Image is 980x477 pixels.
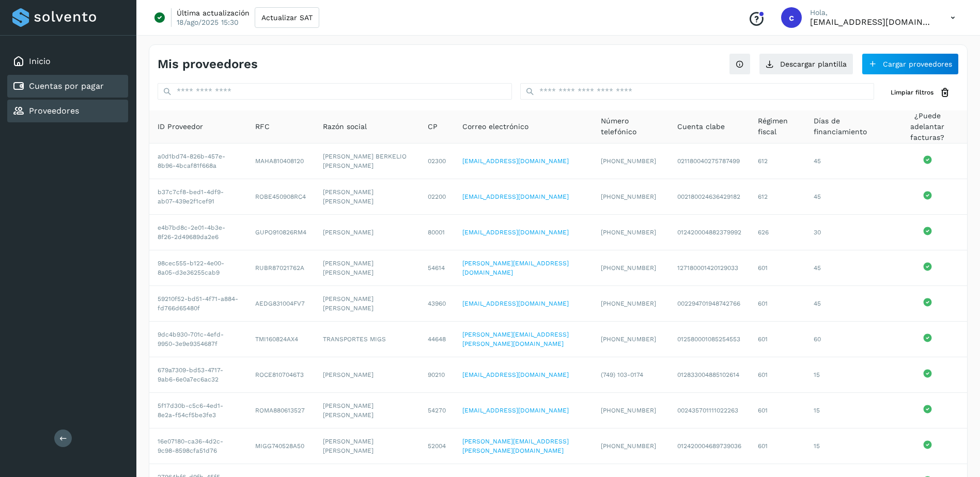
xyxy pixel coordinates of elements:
[247,286,315,322] td: AEDG831004FV7
[315,144,419,179] td: [PERSON_NAME] BERKELIO [PERSON_NAME]
[669,393,750,428] td: 002435701111022263
[462,331,569,347] a: [PERSON_NAME][EMAIL_ADDRESS][PERSON_NAME][DOMAIN_NAME]
[315,428,419,464] td: [PERSON_NAME] [PERSON_NAME]
[428,121,438,132] span: CP
[149,250,247,286] td: 98cec555-b122-4e00-8a05-d3e36255cab9
[750,322,805,357] td: 601
[750,428,805,464] td: 601
[149,428,247,464] td: 16e07180-ca36-4d2c-9c98-8598cfa51d76
[247,215,315,250] td: GUPO910826RM4
[882,83,959,102] button: Limpiar filtros
[247,179,315,215] td: ROBE450908RC4
[419,179,454,215] td: 02200
[750,393,805,428] td: 601
[669,286,750,322] td: 002294701948742766
[601,371,643,378] span: (749) 103-0174
[149,179,247,215] td: b37c7cf8-bed1-4df9-ab07-439e2f1cef91
[419,357,454,393] td: 90210
[891,88,934,97] span: Limpiar filtros
[601,157,656,165] span: [PHONE_NUMBER]
[601,193,656,200] span: [PHONE_NUMBER]
[247,322,315,357] td: TMI160824AX4
[758,116,797,137] span: Régimen fiscal
[669,322,750,357] td: 012580001085254553
[805,215,888,250] td: 30
[177,8,250,18] p: Última actualización
[601,336,656,343] span: [PHONE_NUMBER]
[7,75,128,98] div: Cuentas por pagar
[323,121,367,132] span: Razón social
[669,215,750,250] td: 012420004882379992
[462,260,569,276] a: [PERSON_NAME][EMAIL_ADDRESS][DOMAIN_NAME]
[750,250,805,286] td: 601
[419,428,454,464] td: 52004
[669,428,750,464] td: 012420004689739036
[601,229,656,236] span: [PHONE_NUMBER]
[149,322,247,357] td: 9dc4b930-701c-4efd-9950-3e9e9354687f
[677,121,725,132] span: Cuenta clabe
[805,144,888,179] td: 45
[247,393,315,428] td: ROMA880613527
[247,428,315,464] td: MIGG740528A50
[315,286,419,322] td: [PERSON_NAME] [PERSON_NAME]
[419,250,454,286] td: 54614
[419,322,454,357] td: 44648
[149,393,247,428] td: 5f17d30b-c5c6-4ed1-8e2a-f54cf5be3fe3
[810,17,934,27] p: cxp@53cargo.com
[315,250,419,286] td: [PERSON_NAME] [PERSON_NAME]
[261,14,313,21] span: Actualizar SAT
[149,215,247,250] td: e4b7bd8c-2e01-4b3e-8f26-2d49689da2e6
[462,300,569,307] a: [EMAIL_ADDRESS][DOMAIN_NAME]
[805,428,888,464] td: 15
[601,116,661,137] span: Número telefónico
[601,300,656,307] span: [PHONE_NUMBER]
[29,81,104,91] a: Cuentas por pagar
[315,179,419,215] td: [PERSON_NAME] [PERSON_NAME]
[462,229,569,236] a: [EMAIL_ADDRESS][DOMAIN_NAME]
[315,215,419,250] td: [PERSON_NAME]
[315,357,419,393] td: [PERSON_NAME]
[29,106,79,116] a: Proveedores
[7,100,128,122] div: Proveedores
[462,371,569,378] a: [EMAIL_ADDRESS][DOMAIN_NAME]
[750,286,805,322] td: 601
[601,407,656,414] span: [PHONE_NUMBER]
[805,179,888,215] td: 45
[7,50,128,73] div: Inicio
[805,393,888,428] td: 15
[462,407,569,414] a: [EMAIL_ADDRESS][DOMAIN_NAME]
[149,357,247,393] td: 679a7309-bd53-4717-9ab6-6e0a7ec6ac32
[255,121,270,132] span: RFC
[247,250,315,286] td: RUBR87021762A
[814,116,879,137] span: Días de financiamiento
[419,393,454,428] td: 54270
[462,193,569,200] a: [EMAIL_ADDRESS][DOMAIN_NAME]
[750,179,805,215] td: 612
[896,110,959,143] span: ¿Puede adelantar facturas?
[247,144,315,179] td: MAHA810408120
[810,8,934,17] p: Hola,
[247,357,315,393] td: ROCE8107046T3
[750,144,805,179] td: 612
[669,144,750,179] td: 021180040275787499
[419,144,454,179] td: 02300
[255,7,319,28] button: Actualizar SAT
[750,357,805,393] td: 601
[419,286,454,322] td: 43960
[805,286,888,322] td: 45
[750,215,805,250] td: 626
[149,286,247,322] td: 59210f52-bd51-4f71-a884-fd766d65480f
[805,322,888,357] td: 60
[419,215,454,250] td: 80001
[158,121,203,132] span: ID Proveedor
[462,121,528,132] span: Correo electrónico
[149,144,247,179] td: a0d1bd74-826b-457e-8b96-4bcaf81f668a
[601,442,656,450] span: [PHONE_NUMBER]
[462,157,569,165] a: [EMAIL_ADDRESS][DOMAIN_NAME]
[805,357,888,393] td: 15
[759,53,853,75] button: Descargar plantilla
[315,393,419,428] td: [PERSON_NAME] [PERSON_NAME]
[601,264,656,272] span: [PHONE_NUMBER]
[862,53,959,75] button: Cargar proveedores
